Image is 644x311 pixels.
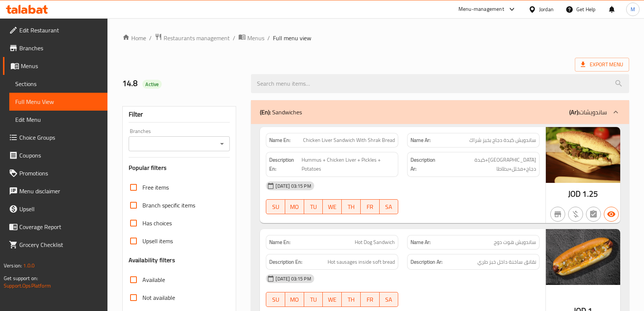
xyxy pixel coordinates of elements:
[269,155,300,174] strong: Description En:
[142,183,169,192] span: Free items
[15,97,102,106] span: Full Menu View
[355,238,395,246] span: Hot Dog Sandwich
[575,58,629,72] span: Export Menu
[269,136,290,144] strong: Name En:
[380,292,399,307] button: SA
[247,34,264,42] span: Menus
[142,81,162,88] span: Active
[328,257,395,267] span: Hot sausages inside soft bread
[3,182,107,200] a: Menu disclaimer
[383,294,396,305] span: SA
[122,78,242,89] h2: 14.8
[4,273,38,283] span: Get support on:
[342,292,361,307] button: TH
[266,199,285,214] button: SU
[19,151,102,160] span: Coupons
[568,207,583,222] button: Purchased item
[288,294,301,305] span: MO
[581,60,623,69] span: Export Menu
[129,107,230,123] div: Filter
[410,136,431,144] strong: Name Ar:
[19,222,102,231] span: Coverage Report
[361,199,380,214] button: FR
[3,200,107,218] a: Upsell
[142,201,195,210] span: Branch specific items
[288,201,301,212] span: MO
[383,201,396,212] span: SA
[307,201,320,212] span: TU
[155,33,230,43] a: Restaurants management
[129,164,230,172] h3: Popular filters
[9,75,107,93] a: Sections
[238,33,264,43] a: Menus
[19,240,102,249] span: Grocery Checklist
[410,257,442,267] strong: Description Ar:
[303,136,395,144] span: Chicken Liver Sandwich With Shrak Bread
[273,275,314,282] span: [DATE] 03:15 PM
[269,294,282,305] span: SU
[569,108,607,117] p: ساندويشات
[19,169,102,178] span: Promotions
[285,199,304,214] button: MO
[285,292,304,307] button: MO
[3,39,107,57] a: Branches
[302,155,395,174] span: Hummus + Chicken Liver + Pickles + Potatoes
[3,164,107,182] a: Promotions
[410,155,440,174] strong: Description Ar:
[142,80,162,89] div: Active
[19,204,102,213] span: Upsell
[142,293,175,302] span: Not available
[269,257,302,267] strong: Description En:
[326,294,339,305] span: WE
[4,281,51,291] a: Support.OpsPlatform
[273,34,311,42] span: Full menu view
[364,201,377,212] span: FR
[269,238,290,246] strong: Name En:
[582,187,598,201] span: 1.25
[142,275,165,284] span: Available
[323,292,342,307] button: WE
[345,201,358,212] span: TH
[604,207,619,222] button: Available
[269,201,282,212] span: SU
[345,294,358,305] span: TH
[251,74,629,93] input: search
[21,61,102,70] span: Menus
[266,292,285,307] button: SU
[217,139,227,149] button: Open
[129,256,175,264] h3: Availability filters
[380,199,399,214] button: SA
[122,33,629,43] nav: breadcrumb
[23,261,35,270] span: 1.0.0
[19,26,102,35] span: Edit Restaurant
[164,34,230,42] span: Restaurants management
[539,5,554,13] div: Jordan
[15,115,102,124] span: Edit Menu
[3,146,107,164] a: Coupons
[442,155,536,174] span: حمص+كبدة دجاج+مخلل+بطاطا
[3,57,107,75] a: Menus
[4,261,22,270] span: Version:
[304,292,323,307] button: TU
[260,108,302,117] p: Sandwiches
[342,199,361,214] button: TH
[142,219,172,228] span: Has choices
[251,100,629,124] div: (En): Sandwiches(Ar):ساندويشات
[569,107,579,118] b: (Ar):
[304,199,323,214] button: TU
[3,236,107,254] a: Grocery Checklist
[233,34,235,42] li: /
[546,127,620,183] img: %D8%B3%D8%A7%D9%86%D8%AF%D9%88%D9%8A%D8%B4_%D9%83%D8%A8%D8%AF%D8%A9_%D8%AF%D8%AC%D8%A7%D8%AC_%D8%...
[3,21,107,39] a: Edit Restaurant
[550,207,565,222] button: Not branch specific item
[458,5,504,14] div: Menu-management
[326,201,339,212] span: WE
[477,257,536,267] span: نقانق ساخنة داخل خبز طري
[9,93,107,111] a: Full Menu View
[19,187,102,196] span: Menu disclaimer
[273,183,314,190] span: [DATE] 03:15 PM
[307,294,320,305] span: TU
[361,292,380,307] button: FR
[494,238,536,246] span: ساندويش هوت دوج
[122,34,146,42] a: Home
